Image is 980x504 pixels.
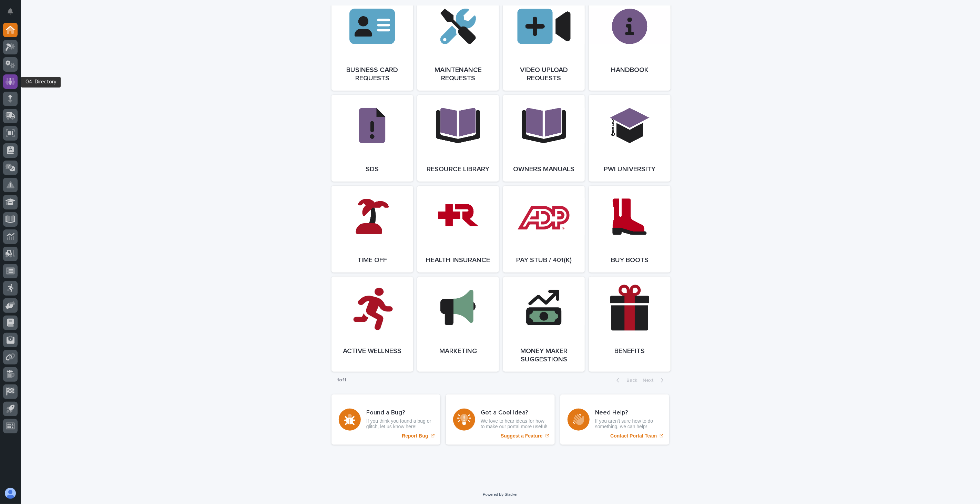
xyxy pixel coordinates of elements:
a: Pay Stub / 401(k) [503,186,585,272]
a: PWI University [589,95,671,182]
a: Health Insurance [417,186,499,272]
a: SDS [331,95,413,182]
p: We love to hear ideas for how to make our portal more useful! [481,418,548,430]
a: Owners Manuals [503,95,585,182]
button: Notifications [3,4,18,19]
div: Notifications [9,8,18,19]
a: Money Maker Suggestions [503,277,585,372]
h3: Got a Cool Idea? [481,409,548,417]
h3: Need Help? [595,409,662,417]
h3: Found a Bug? [366,409,433,417]
p: If you aren't sure how to do something, we can help! [595,418,662,430]
button: users-avatar [3,486,18,501]
p: Report Bug [402,433,428,439]
a: Resource Library [417,95,499,182]
p: Contact Portal Team [610,433,657,439]
p: Suggest a Feature [501,433,542,439]
a: Buy Boots [589,186,671,272]
a: Contact Portal Team [560,394,669,445]
span: Next [643,378,658,383]
a: Report Bug [331,394,440,445]
a: Benefits [589,277,671,372]
a: Time Off [331,186,413,272]
a: Active Wellness [331,277,413,372]
a: Powered By Stacker [483,492,518,496]
p: If you think you found a bug or glitch, let us know here! [366,418,433,430]
a: Suggest a Feature [446,394,555,445]
button: Back [611,377,640,383]
a: Marketing [417,277,499,372]
p: 1 of 1 [331,372,352,389]
span: Back [622,378,637,383]
button: Next [640,377,669,383]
